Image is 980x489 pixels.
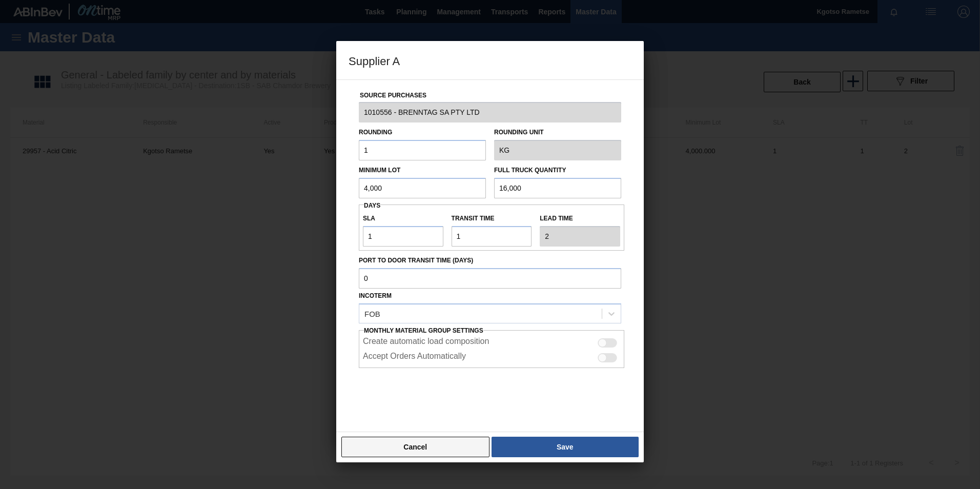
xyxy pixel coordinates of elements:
span: Monthly Material Group Settings [364,327,483,334]
div: This configuration enables automatic acceptance of the order on the supplier side [359,349,624,364]
div: FOB [364,309,380,318]
button: Cancel [341,437,489,457]
button: Save [492,437,639,457]
label: Source Purchases [360,92,426,99]
label: SLA [363,211,443,226]
label: Lead time [540,211,620,226]
div: This setting enables the automatic creation of load composition on the supplier side if the order... [359,334,624,349]
span: Days [364,202,380,209]
label: Create automatic load composition [363,337,489,349]
label: Full Truck Quantity [494,167,566,174]
h3: Supplier A [336,41,644,80]
label: Minimum Lot [359,167,400,174]
label: Transit time [452,211,532,226]
label: Port to Door Transit Time (days) [359,253,621,268]
label: Rounding [359,129,392,136]
label: Rounding Unit [494,125,621,140]
label: Accept Orders Automatically [363,352,466,364]
label: Incoterm [359,292,392,299]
